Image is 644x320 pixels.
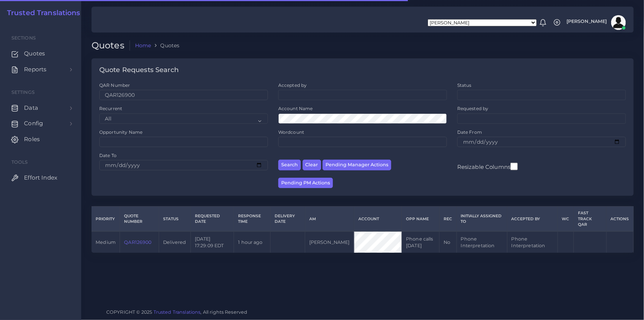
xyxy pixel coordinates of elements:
th: Priority [92,207,120,232]
button: Pending Manager Actions [323,160,391,170]
th: Initially Assigned to [457,207,507,232]
td: Delivered [159,231,191,253]
th: WC [558,207,574,232]
th: Actions [606,207,633,232]
th: Accepted by [507,207,558,232]
th: Status [159,207,191,232]
h2: Quotes [92,40,130,51]
span: Quotes [24,50,45,58]
a: QAR126900 [124,239,151,245]
img: avatar [611,15,626,30]
a: Quotes [6,46,76,61]
span: [PERSON_NAME] [566,19,607,24]
label: Requested by [457,105,489,112]
label: Opportunity Name [99,129,142,135]
label: Account Name [278,105,313,112]
a: Trusted Translations [2,9,80,17]
input: Resizable Columns [510,162,518,171]
th: Response Time [234,207,271,232]
span: , All rights Reserved [201,308,248,316]
a: Effort Index [6,170,76,185]
span: Tools [11,159,28,165]
h4: Quote Requests Search [99,66,179,74]
a: Roles [6,132,76,147]
span: medium [96,239,116,245]
a: [PERSON_NAME]avatar [563,15,628,30]
span: Reports [24,65,47,74]
span: Settings [11,89,35,95]
td: Phone calls [DATE] [402,231,440,253]
td: No [440,231,457,253]
span: Sections [11,35,36,41]
th: Delivery Date [271,207,305,232]
th: AM [305,207,354,232]
a: Config [6,116,76,131]
a: Reports [6,62,76,77]
span: Effort Index [24,174,57,182]
label: Resizable Columns [457,162,518,171]
label: Date To [99,152,117,159]
td: 1 hour ago [234,231,271,253]
button: Clear [303,160,321,170]
a: Trusted Translations [154,309,201,315]
th: Account [354,207,402,232]
a: Home [135,42,151,49]
span: Data [24,104,38,112]
a: Data [6,100,76,116]
th: Requested Date [190,207,234,232]
td: Phone Interpretation [457,231,507,253]
td: [PERSON_NAME] [305,231,354,253]
th: REC [440,207,457,232]
label: Recurrent [99,105,122,112]
label: Accepted by [278,82,307,88]
td: [DATE] 17:29:09 EDT [190,231,234,253]
label: Wordcount [278,129,304,135]
li: Quotes [151,42,179,49]
span: COPYRIGHT © 2025 [106,308,248,316]
label: QAR Number [99,82,130,88]
label: Status [457,82,472,88]
button: Search [278,160,301,170]
th: Fast Track QAR [574,207,606,232]
th: Quote Number [120,207,159,232]
span: Roles [24,135,40,143]
th: Opp Name [402,207,440,232]
button: Pending PM Actions [278,178,333,188]
td: Phone Interpretation [507,231,558,253]
label: Date From [457,129,482,135]
span: Config [24,119,43,127]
